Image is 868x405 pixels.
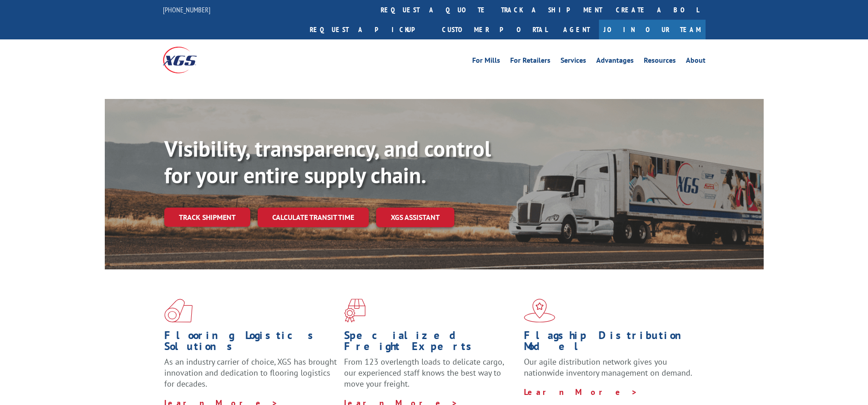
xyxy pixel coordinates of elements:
[599,20,706,39] a: Join Our Team
[686,57,706,67] a: About
[510,57,550,67] a: For Retailers
[164,356,337,389] span: As an industry carrier of choice, XGS has brought innovation and dedication to flooring logistics...
[344,299,366,323] img: xgs-icon-focused-on-flooring-red
[344,330,517,356] h1: Specialized Freight Experts
[164,299,193,323] img: xgs-icon-total-supply-chain-intelligence-red
[435,20,554,39] a: Customer Portal
[164,330,337,356] h1: Flooring Logistics Solutions
[524,299,555,323] img: xgs-icon-flagship-distribution-model-red
[164,134,491,189] b: Visibility, transparency, and control for your entire supply chain.
[376,208,454,227] a: XGS ASSISTANT
[344,356,517,397] p: From 123 overlength loads to delicate cargo, our experienced staff knows the best way to move you...
[554,20,599,39] a: Agent
[561,57,586,67] a: Services
[644,57,676,67] a: Resources
[303,20,435,39] a: Request a pickup
[164,208,250,227] a: Track shipment
[472,57,500,67] a: For Mills
[524,330,697,356] h1: Flagship Distribution Model
[596,57,634,67] a: Advantages
[524,387,638,397] a: Learn More >
[163,5,210,14] a: [PHONE_NUMBER]
[258,208,369,227] a: Calculate transit time
[524,356,692,378] span: Our agile distribution network gives you nationwide inventory management on demand.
